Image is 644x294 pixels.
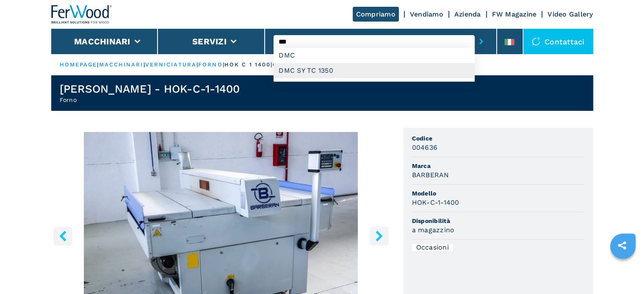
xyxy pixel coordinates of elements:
span: Disponibilità [412,217,585,225]
h3: BARBERAN [412,170,449,180]
a: sharethis [611,235,633,256]
span: | [196,61,198,68]
a: macchinari [99,61,144,68]
span: Codice [412,134,585,143]
div: DMC SY TC 1350 [274,63,475,78]
span: | [144,61,145,68]
a: Compriamo [353,7,399,22]
h3: a magazzino [412,225,455,235]
div: Contattaci [523,29,593,54]
span: | [97,61,99,68]
a: verniciatura [145,61,196,68]
a: HOMEPAGE [60,61,97,68]
span: Modello [412,189,585,198]
p: 004636 [273,61,299,69]
a: Vendiamo [410,10,443,18]
a: Video Gallery [547,10,593,18]
p: hok c 1 1400 | [224,61,273,69]
span: Marca [412,162,585,170]
h3: 004636 [412,143,438,152]
h3: HOK-C-1-1400 [412,198,459,207]
a: Azienda [454,10,481,18]
button: right-button [370,226,389,245]
div: Occasioni [412,244,453,251]
img: Contattaci [532,37,540,46]
iframe: Chat [608,256,638,288]
h2: Forno [60,96,240,104]
button: left-button [53,226,72,245]
button: Servizi [192,36,227,47]
img: Ferwood [51,5,112,24]
span: | [223,61,224,68]
div: DMC [274,48,475,63]
h1: [PERSON_NAME] - HOK-C-1-1400 [60,82,240,96]
a: FW Magazine [492,10,537,18]
a: forno [198,61,223,68]
button: Macchinari [74,36,130,47]
button: submit-button [475,32,488,51]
